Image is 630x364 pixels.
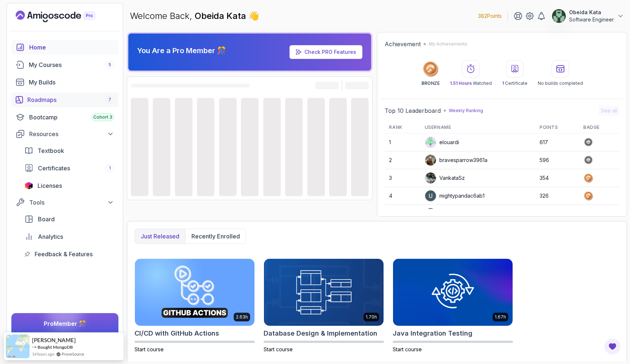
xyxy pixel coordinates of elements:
[264,259,384,326] img: Database Design & Implementation card
[35,250,93,258] span: Feedback & Features
[191,232,240,241] p: Recently enrolled
[108,97,111,103] span: 7
[20,178,118,193] a: licenses
[38,181,62,190] span: Licenses
[93,114,112,120] span: Cohort 3
[552,9,624,23] button: user profile imageObeida KataSoftware Engineer
[185,229,246,244] button: Recently enrolled
[366,314,377,320] p: 1.70h
[552,9,566,23] img: user profile image
[38,146,64,155] span: Textbook
[502,80,504,86] span: 1
[135,346,164,352] span: Start course
[29,198,114,207] div: Tools
[420,122,535,134] th: Username
[425,154,487,166] div: bravesparrow3961a
[11,75,118,90] a: builds
[32,344,37,350] span: ->
[32,337,76,343] span: [PERSON_NAME]
[11,127,118,141] button: Resources
[425,172,465,184] div: VankataSz
[38,232,63,241] span: Analytics
[495,314,506,320] p: 1.67h
[604,338,621,355] button: Open Feedback Button
[264,258,384,353] a: Database Design & Implementation card1.70hDatabase Design & ImplementationStart course
[248,10,259,22] span: 👋
[29,130,114,138] div: Resources
[11,196,118,209] button: Tools
[425,137,436,148] img: default monster avatar
[11,110,118,124] a: bootcamp
[29,113,114,122] div: Bootcamp
[393,346,422,352] span: Start course
[20,161,118,175] a: certificates
[385,106,441,115] h2: Top 10 Leaderboard
[425,173,436,183] img: user profile image
[385,122,420,134] th: Rank
[425,208,436,219] img: user profile image
[385,151,420,169] td: 2
[11,40,118,55] a: home
[385,169,420,187] td: 3
[535,169,579,187] td: 354
[20,247,118,261] a: feedback
[393,328,472,339] h2: Java Integration Testing
[569,9,614,16] p: Obeida Kata
[130,10,259,22] p: Welcome Back,
[38,344,73,350] a: Bought MongoDB
[429,41,467,47] p: My Achievements
[24,182,33,189] img: jetbrains icon
[393,259,513,326] img: Java Integration Testing card
[535,134,579,151] td: 617
[535,205,579,223] td: 303
[135,229,185,244] button: Just released
[135,258,255,353] a: CI/CD with GitHub Actions card2.63hCI/CD with GitHub ActionsStart course
[535,122,579,134] th: Points
[425,190,485,202] div: mightypandac6ab1
[29,60,114,69] div: My Courses
[20,212,118,226] a: board
[385,187,420,205] td: 4
[11,58,118,72] a: courses
[599,106,619,116] button: See all
[569,16,614,23] p: Software Engineer
[425,208,466,219] div: Apply5489
[6,335,30,358] img: provesource social proof notification image
[385,134,420,151] td: 1
[137,45,226,56] p: You Are a Pro Member 🎊
[108,62,111,68] span: 5
[478,12,502,20] p: 382 Points
[393,258,513,353] a: Java Integration Testing card1.67hJava Integration TestingStart course
[535,187,579,205] td: 326
[304,49,356,55] a: Check PRO Features
[135,259,254,326] img: CI/CD with GitHub Actions card
[38,164,70,173] span: Certificates
[11,92,118,107] a: roadmaps
[27,95,114,104] div: Roadmaps
[62,351,84,357] a: ProveSource
[264,346,293,352] span: Start course
[264,328,377,339] h2: Database Design & Implementation
[29,43,114,52] div: Home
[20,143,118,158] a: textbook
[16,11,112,22] a: Landing page
[236,314,248,320] p: 2.63h
[195,11,248,21] span: Obeida Kata
[502,80,528,86] p: Certificate
[421,80,440,86] p: BRONZE
[449,108,483,114] p: Weekly Ranking
[38,215,55,223] span: Board
[289,45,362,59] a: Check PRO Features
[29,78,114,87] div: My Builds
[135,328,219,339] h2: CI/CD with GitHub Actions
[425,155,436,166] img: user profile image
[450,80,492,86] p: Watched
[385,205,420,223] td: 5
[425,136,459,148] div: elouardi
[32,351,54,357] span: 14 hours ago
[535,151,579,169] td: 596
[425,190,436,201] img: user profile image
[579,122,619,134] th: Badge
[141,232,179,241] p: Just released
[538,80,583,86] p: No builds completed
